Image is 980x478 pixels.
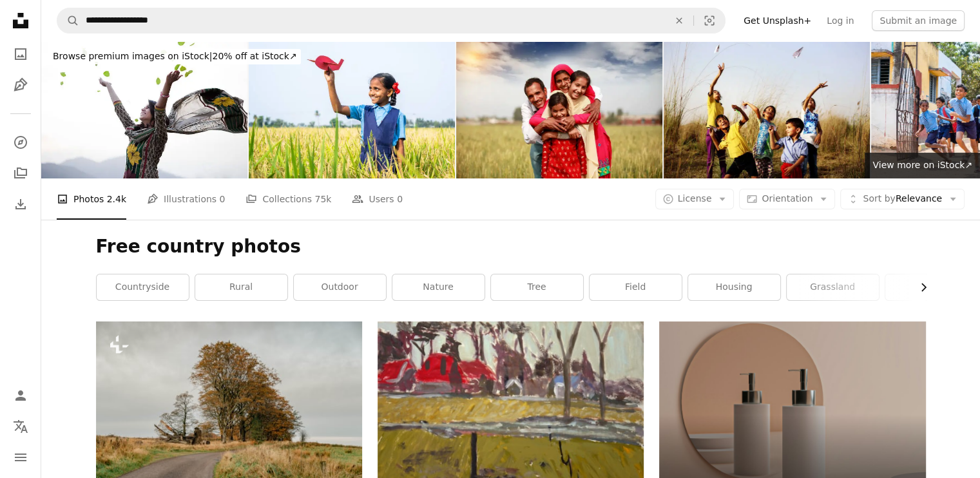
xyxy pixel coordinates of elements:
[8,445,34,470] button: Menu
[8,383,34,408] a: Log in / Sign up
[491,274,583,300] a: tree
[912,274,926,300] button: scroll list to the right
[53,51,297,61] span: 20% off at iStock ↗
[863,193,942,206] span: Relevance
[147,178,225,220] a: Illustrations 0
[736,10,819,31] a: Get Unsplash+
[665,8,693,33] button: Clear
[96,235,926,258] h1: Free country photos
[819,10,861,31] a: Log in
[245,178,331,220] a: Collections 75k
[863,193,895,204] span: Sort by
[885,274,977,300] a: farm
[456,41,662,178] img: Cheerful family Portrait
[865,153,980,178] a: View more on iStock↗
[8,8,34,36] a: Home — Unsplash
[220,192,226,206] span: 0
[96,404,362,416] a: A country road with a tree in the distance
[378,417,644,429] a: a painting of a farm with a red barn in the background
[8,191,34,217] a: Download History
[590,274,682,300] a: field
[392,274,485,300] a: nature
[787,274,879,300] a: grassland
[97,274,189,300] a: countryside
[678,193,712,204] span: License
[314,192,331,206] span: 75k
[8,72,34,98] a: Illustrations
[57,8,725,33] form: Find visuals sitewide
[872,160,972,170] span: View more on iStock ↗
[41,41,309,72] a: Browse premium images on iStock|20% off at iStock↗
[840,189,965,209] button: Sort byRelevance
[249,41,455,178] img: Happy village girl kid with school uniform playing using toy cardboard aeroplane at paddy field -...
[41,41,247,178] img: Happy young woman flying leafs in air towards sky.
[694,8,725,33] button: Visual search
[739,189,835,209] button: Orientation
[8,160,34,186] a: Collections
[8,129,34,155] a: Explore
[872,10,965,31] button: Submit an image
[664,41,870,178] img: Child playing outdoor in the nature
[195,274,287,300] a: rural
[762,193,812,204] span: Orientation
[8,414,34,439] button: Language
[352,178,403,220] a: Users 0
[294,274,386,300] a: outdoor
[57,8,79,33] button: Search Unsplash
[397,192,403,206] span: 0
[53,51,212,61] span: Browse premium images on iStock |
[8,41,34,67] a: Photos
[655,189,735,209] button: License
[688,274,780,300] a: housing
